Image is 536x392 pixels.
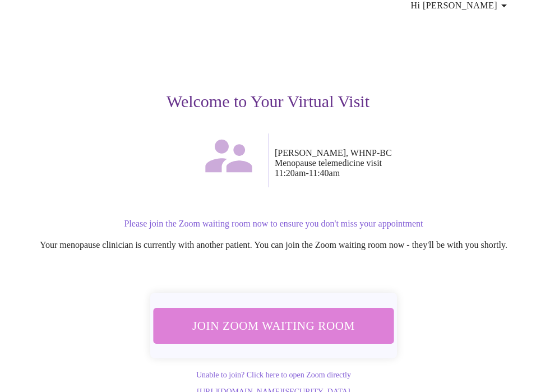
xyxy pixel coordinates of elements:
button: Join Zoom Waiting Room [154,308,394,343]
a: Unable to join? Click here to open Zoom directly [196,371,351,379]
p: Your menopause clinician is currently with another patient. You can join the Zoom waiting room no... [29,240,518,250]
span: Join Zoom Waiting Room [168,315,379,336]
p: [PERSON_NAME], WHNP-BC Menopause telemedicine visit 11:20am - 11:40am [275,148,518,178]
h3: Welcome to Your Virtual Visit [18,92,518,111]
p: Please join the Zoom waiting room now to ensure you don't miss your appointment [29,219,518,229]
